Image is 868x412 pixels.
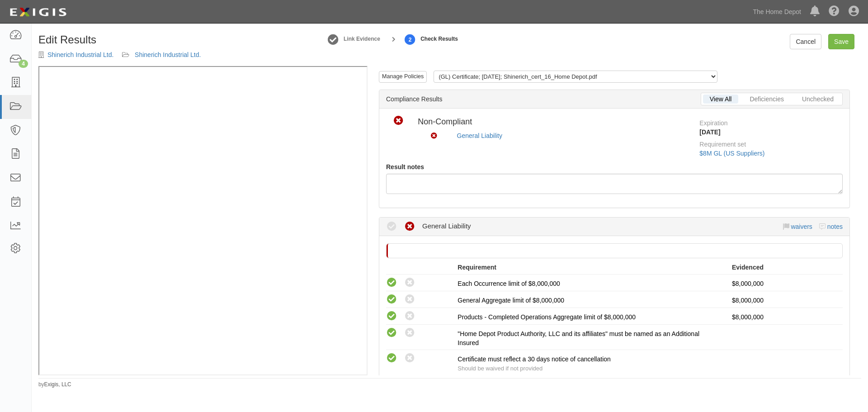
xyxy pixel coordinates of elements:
[404,327,415,339] i: Non-Compliant
[404,294,415,305] i: This compliance result is calculated automatically and cannot be changed
[344,35,380,43] strong: Link Evidence
[44,381,71,388] a: Exigis, LLC
[732,296,803,305] p: $8,000,000
[699,137,746,149] label: Requirement set
[699,128,843,137] div: [DATE]
[732,313,803,322] p: $8,000,000
[458,330,699,346] span: "Home Depot Product Authority, LLC and its affiliates" must be named as an Additional Insured
[386,327,397,339] i: Compliant
[743,95,790,104] a: Deficiencies
[699,115,727,128] label: Expiration
[47,51,113,58] a: Shinerich Industrial Ltd.
[732,264,764,271] strong: Evidenced
[386,311,397,322] i: This compliance result is calculated automatically and cannot be changed
[379,90,849,109] div: Compliance Results
[393,115,404,127] i: Non-Compliant
[422,221,471,231] div: General Liability
[403,29,417,49] a: Check Results
[379,71,427,83] a: Manage Policies
[386,277,397,289] i: This compliance result is calculated automatically and cannot be changed
[19,60,28,68] div: 4
[791,223,812,230] a: waivers
[135,51,201,58] a: Shinerich Industrial Ltd.
[326,29,340,49] a: Link Evidence
[458,264,496,271] strong: Requirement
[404,277,415,289] i: This compliance result is calculated automatically and cannot be changed
[404,221,415,232] i: Non-Compliant
[404,353,415,364] i: Non-Compliant
[795,95,840,104] a: Unchecked
[458,280,560,287] span: Each Occurrence limit of $8,000,000
[386,353,397,364] i: Compliant
[458,297,564,304] span: General Aggregate limit of $8,000,000
[420,35,458,43] strong: Check Results
[7,4,69,20] img: logo-5460c22ac91f19d4615b14bd174203de0afe785f0fc80cf4dbbc73dc1793850b.png
[38,34,201,46] h1: Edit Results
[732,279,803,288] p: $8,000,000
[38,381,71,388] small: by
[829,6,840,17] i: Help Center - Complianz
[458,313,636,321] span: Products - Completed Operations Aggregate limit of $8,000,000
[418,118,679,127] h4: Non-Compliant
[431,133,437,139] i: Non-Compliant
[790,34,821,49] a: Cancel
[404,311,415,322] i: This compliance result is calculated automatically and cannot be changed
[386,162,424,171] label: Result notes
[386,294,397,305] i: This compliance result is calculated automatically and cannot be changed
[748,3,806,21] a: The Home Depot
[458,365,542,372] span: Should be waived if not provided
[827,223,843,230] a: notes
[703,95,739,104] a: View All
[828,34,854,49] a: Save
[457,132,502,139] a: General Liability
[458,355,611,363] span: Certificate must reflect a 30 days notice of cancellation
[699,150,764,157] a: $8M GL (US Suppliers)
[386,221,397,232] i: Compliant
[403,34,417,45] strong: 2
